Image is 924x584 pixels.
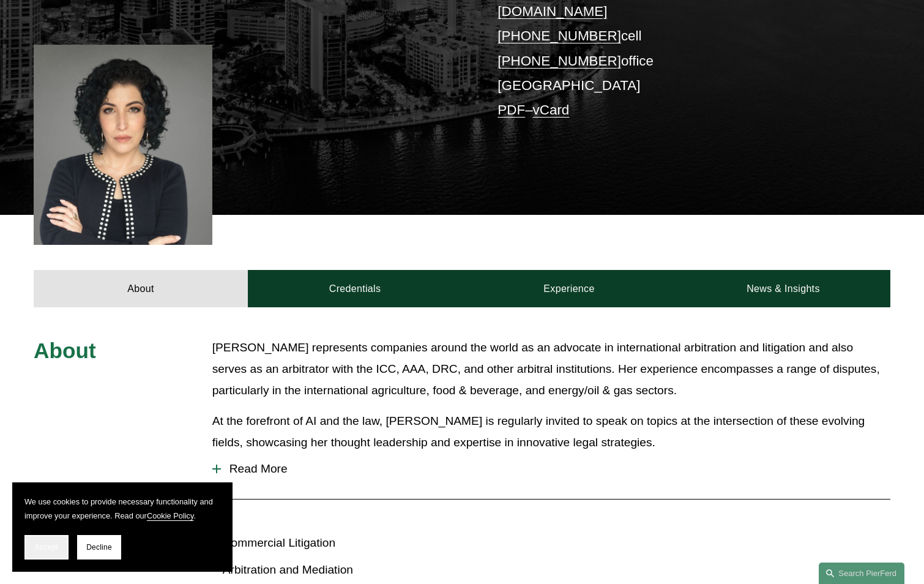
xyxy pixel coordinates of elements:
button: Read More [212,453,890,485]
a: Experience [462,270,676,307]
p: Arbitration and Mediation [223,560,462,581]
a: Search this site [819,563,904,584]
a: [PHONE_NUMBER] [497,28,621,43]
a: vCard [533,102,570,118]
a: [PHONE_NUMBER] [497,53,621,69]
button: Decline [77,535,121,560]
span: Read More [221,462,890,476]
span: Decline [86,543,112,552]
a: News & Insights [676,270,890,307]
section: Cookie banner [12,482,233,572]
a: Credentials [248,270,462,307]
p: At the forefront of AI and the law, [PERSON_NAME] is regularly invited to speak on topics at the ... [212,411,890,453]
a: About [34,270,248,307]
p: Commercial Litigation [223,533,462,554]
a: Cookie Policy [147,511,194,520]
span: Accept [35,543,58,552]
a: PDF [497,102,525,118]
span: About [34,339,96,362]
button: Accept [24,535,69,560]
p: We use cookies to provide necessary functionality and improve your experience. Read our . [24,495,220,523]
p: [PERSON_NAME] represents companies around the world as an advocate in international arbitration a... [212,337,890,401]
